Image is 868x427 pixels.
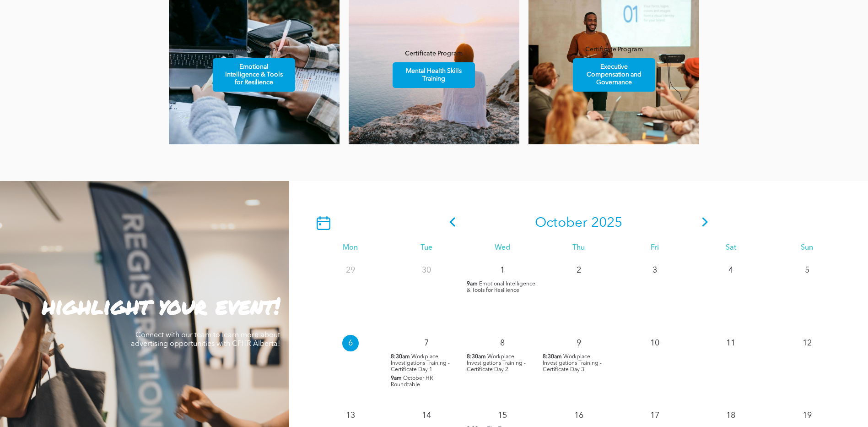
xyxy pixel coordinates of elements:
span: 9am [467,281,478,287]
span: Mental Health Skills Training [394,63,474,88]
p: 4 [722,262,739,279]
p: 12 [799,335,815,351]
div: Mon [312,244,388,252]
span: 9am [391,375,402,382]
p: 5 [799,262,815,279]
span: Emotional Intelligence & Tools for Resilience [214,59,294,91]
p: 30 [418,262,435,279]
span: Workplace Investigations Training - Certificate Day 2 [467,354,526,372]
span: October [535,216,588,230]
div: Tue [388,244,464,252]
p: 6 [342,335,359,351]
span: 2025 [591,216,622,230]
span: Executive Compensation and Governance [574,59,654,91]
p: 1 [494,262,511,279]
div: Sat [693,244,769,252]
a: Executive Compensation and Governance [573,58,655,92]
p: 16 [571,407,587,424]
span: 8:30am [543,354,562,360]
p: 15 [494,407,511,424]
div: Thu [540,244,616,252]
span: 8:30am [391,354,410,360]
p: 19 [799,407,815,424]
span: Connect with our team to learn more about advertising opportunities with CPHR Alberta! [131,332,280,348]
span: 8:30am [467,354,486,360]
span: Emotional Intelligence & Tools for Resilience [467,281,535,293]
p: 18 [722,407,739,424]
a: Emotional Intelligence & Tools for Resilience [213,58,295,92]
p: 17 [647,407,663,424]
p: 8 [494,335,511,351]
p: 2 [571,262,587,279]
p: 9 [571,335,587,351]
p: 11 [722,335,739,351]
p: 10 [647,335,663,351]
p: 29 [342,262,359,279]
div: Wed [464,244,540,252]
span: Workplace Investigations Training - Certificate Day 1 [391,354,450,372]
span: Workplace Investigations Training - Certificate Day 3 [543,354,602,372]
div: Sun [769,244,845,252]
p: 3 [647,262,663,279]
strong: highlight your event! [42,289,280,322]
span: October HR Roundtable [391,376,433,388]
a: Mental Health Skills Training [393,62,475,88]
p: 13 [342,407,359,424]
p: 14 [418,407,435,424]
p: 7 [418,335,435,351]
div: Fri [617,244,693,252]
